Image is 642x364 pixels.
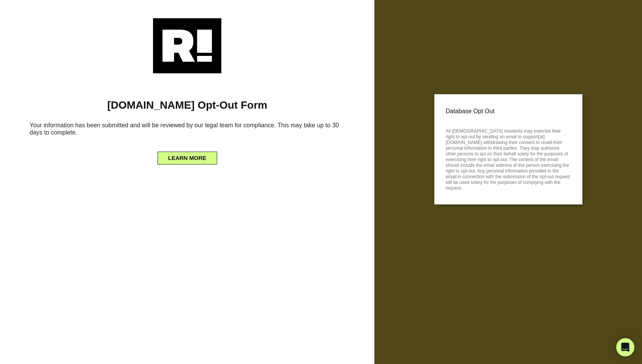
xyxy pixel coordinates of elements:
img: Retention.com [153,18,221,73]
p: All [DEMOGRAPHIC_DATA] residents may exercise their right to opt-out by sending an email to suppo... [446,126,571,191]
p: Database Opt Out [446,106,571,117]
h6: Your information has been submitted and will be reviewed by our legal team for compliance. This m... [11,119,363,142]
button: LEARN MORE [158,152,217,165]
div: Open Intercom Messenger [616,338,634,356]
a: LEARN MORE [158,153,217,159]
h1: [DOMAIN_NAME] Opt-Out Form [11,99,363,112]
